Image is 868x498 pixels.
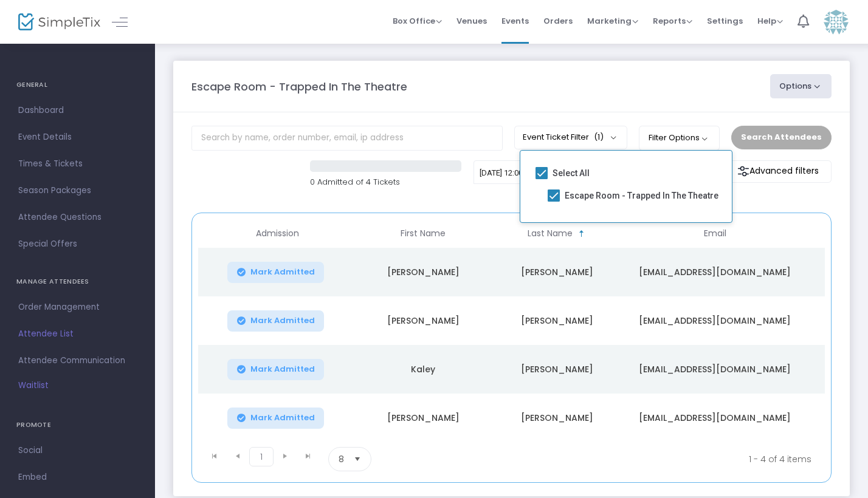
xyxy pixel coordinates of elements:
[356,394,490,442] td: [PERSON_NAME]
[16,270,139,294] h4: MANAGE ATTENDEES
[18,443,137,459] span: Social
[501,5,529,36] span: Events
[250,267,315,277] span: Mark Admitted
[490,296,624,345] td: [PERSON_NAME]
[514,126,627,149] button: Event Ticket Filter(1)
[553,166,590,180] span: Select All
[349,448,366,471] button: Select
[356,248,490,296] td: [PERSON_NAME]
[624,296,806,345] td: [EMAIL_ADDRESS][DOMAIN_NAME]
[18,326,137,342] span: Attendee List
[18,236,137,252] span: Special Offers
[18,210,137,225] span: Attendee Questions
[624,394,806,442] td: [EMAIL_ADDRESS][DOMAIN_NAME]
[256,228,299,239] span: Admission
[492,447,811,471] kendo-pager-info: 1 - 4 of 4 items
[18,129,137,145] span: Event Details
[393,15,442,27] span: Box Office
[490,345,624,394] td: [PERSON_NAME]
[356,345,490,394] td: Kaley
[227,262,325,283] button: Mark Admitted
[490,394,624,442] td: [PERSON_NAME]
[639,126,720,150] button: Filter Options
[18,156,137,172] span: Times & Tickets
[653,15,692,27] span: Reports
[480,168,647,177] span: [DATE] 12:00 PM - [DATE] 12:45 PM • 4 attendees
[401,228,446,239] span: First Name
[227,359,325,380] button: Mark Admitted
[191,78,407,95] m-panel-title: Escape Room - Trapped In The Theatre
[250,316,315,326] span: Mark Admitted
[198,219,825,442] div: Data table
[624,345,806,394] td: [EMAIL_ADDRESS][DOMAIN_NAME]
[770,74,832,98] button: Options
[356,296,490,345] td: [PERSON_NAME]
[587,15,638,27] span: Marketing
[18,299,137,315] span: Order Management
[227,408,325,429] button: Mark Admitted
[737,165,749,177] img: filter
[249,447,274,466] span: Page 1
[227,310,325,332] button: Mark Admitted
[16,413,139,437] h4: PROMOTE
[490,248,624,296] td: [PERSON_NAME]
[339,453,344,465] span: 8
[18,380,49,392] span: Waitlist
[757,15,783,27] span: Help
[543,5,573,36] span: Orders
[310,176,461,188] p: 0 Admitted of 4 Tickets
[18,103,137,118] span: Dashboard
[707,5,743,36] span: Settings
[624,248,806,296] td: [EMAIL_ADDRESS][DOMAIN_NAME]
[18,353,137,369] span: Attendee Communication
[725,160,832,183] m-button: Advanced filters
[18,469,137,485] span: Embed
[250,413,315,423] span: Mark Admitted
[250,364,315,374] span: Mark Admitted
[18,183,137,199] span: Season Packages
[191,126,503,151] input: Search by name, order number, email, ip address
[577,229,587,239] span: Sortable
[16,73,139,97] h4: GENERAL
[594,132,604,142] span: (1)
[704,228,726,239] span: Email
[456,5,487,36] span: Venues
[565,188,718,203] span: Escape Room - Trapped In The Theatre
[528,228,573,239] span: Last Name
